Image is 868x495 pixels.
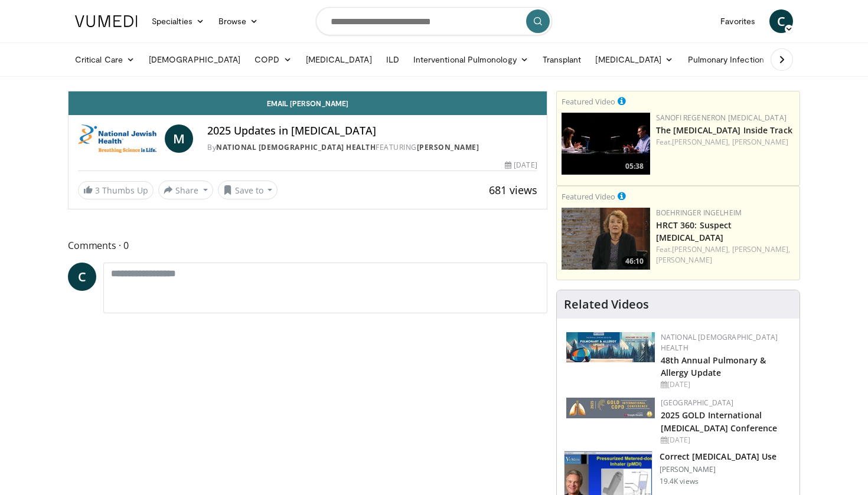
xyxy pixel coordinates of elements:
[562,208,650,270] img: 8340d56b-4f12-40ce-8f6a-f3da72802623.png.150x105_q85_crop-smart_upscale.png
[713,9,762,33] a: Favorites
[656,244,795,265] div: Feat.
[656,124,792,136] a: The [MEDICAL_DATA] Inside Track
[672,137,730,147] a: [PERSON_NAME],
[681,48,783,71] a: Pulmonary Infection
[660,451,777,463] h3: Correct [MEDICAL_DATA] Use
[68,91,547,115] a: Email [PERSON_NAME]
[562,191,615,202] small: Featured Video
[622,256,647,267] span: 46:10
[660,477,699,486] p: 19.4K views
[158,181,213,199] button: Share
[562,208,650,270] a: 46:10
[672,244,730,254] a: [PERSON_NAME],
[68,238,547,253] span: Comments 0
[769,9,793,33] a: C
[661,409,778,433] a: 2025 GOLD International [MEDICAL_DATA] Conference
[562,113,650,175] img: 64e8314d-0090-42e1-8885-f47de767bd23.png.150x105_q85_crop-smart_upscale.png
[661,355,766,378] a: 48th Annual Pulmonary & Allergy Update
[417,142,479,152] a: [PERSON_NAME]
[142,48,247,71] a: [DEMOGRAPHIC_DATA]
[661,379,790,390] div: [DATE]
[316,7,552,35] input: Search topics, interventions
[732,137,788,147] a: [PERSON_NAME]
[656,208,742,218] a: Boehringer Ingelheim
[207,124,537,137] h4: 2025 Updates in [MEDICAL_DATA]
[95,185,100,196] span: 3
[489,183,537,197] span: 681 views
[566,398,655,418] img: 29f03053-4637-48fc-b8d3-cde88653f0ec.jpeg.150x105_q85_autocrop_double_scale_upscale_version-0.2.jpg
[656,255,712,265] a: [PERSON_NAME]
[562,96,615,107] small: Featured Video
[732,244,790,254] a: [PERSON_NAME],
[661,435,790,445] div: [DATE]
[406,48,536,71] a: Interventional Pulmonology
[75,15,138,27] img: VuMedi Logo
[68,48,142,71] a: Critical Care
[247,48,298,71] a: COPD
[78,181,154,199] a: 3 Thumbs Up
[216,142,376,152] a: National [DEMOGRAPHIC_DATA] Health
[299,48,379,71] a: [MEDICAL_DATA]
[566,332,655,362] img: b90f5d12-84c1-472e-b843-5cad6c7ef911.jpg.150x105_q85_autocrop_double_scale_upscale_version-0.2.jpg
[68,263,96,291] a: C
[78,124,160,153] img: National Jewish Health
[562,113,650,175] a: 05:38
[564,297,649,312] h4: Related Videos
[505,160,537,171] div: [DATE]
[656,113,787,123] a: Sanofi Regeneron [MEDICAL_DATA]
[588,48,680,71] a: [MEDICAL_DATA]
[656,219,732,243] a: HRCT 360: Suspect [MEDICAL_DATA]
[661,398,734,408] a: [GEOGRAPHIC_DATA]
[379,48,406,71] a: ILD
[145,9,211,33] a: Specialties
[656,137,795,147] div: Feat.
[218,181,278,199] button: Save to
[165,124,193,153] a: M
[211,9,266,33] a: Browse
[660,465,777,474] p: [PERSON_NAME]
[622,161,647,172] span: 05:38
[661,332,778,353] a: National [DEMOGRAPHIC_DATA] Health
[207,142,537,153] div: By FEATURING
[536,48,589,71] a: Transplant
